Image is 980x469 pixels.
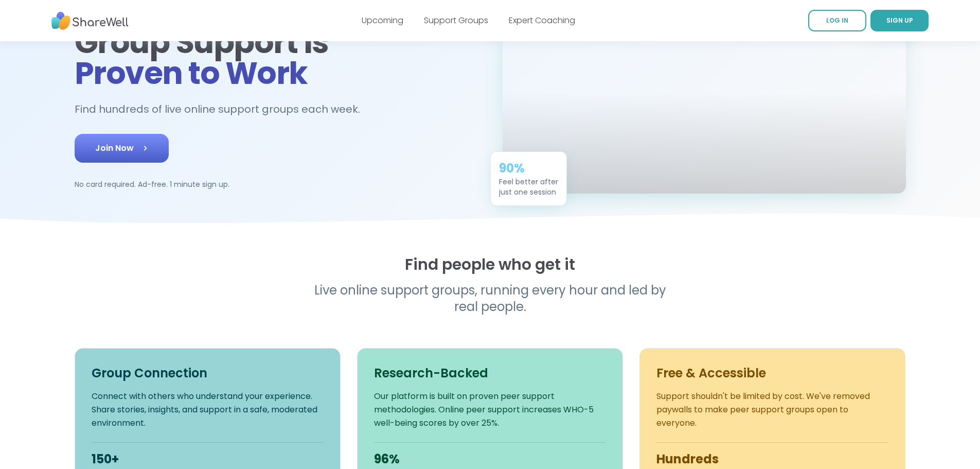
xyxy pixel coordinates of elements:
h2: Find hundreds of live online support groups each week. [75,101,371,118]
p: Connect with others who understand your experience. Share stories, insights, and support in a saf... [92,390,324,430]
span: Join Now [95,142,148,154]
h1: Group Support Is [75,27,478,89]
div: Hundreds [656,451,888,467]
div: 96% [374,451,606,467]
img: ShareWell Nav Logo [51,7,129,35]
span: LOG IN [826,16,848,25]
a: Upcoming [362,14,403,26]
p: Support shouldn't be limited by cost. We've removed paywalls to make peer support groups open to ... [656,390,888,430]
a: Join Now [75,134,169,163]
h3: Group Connection [92,365,324,381]
div: 90% [499,160,558,176]
h3: Free & Accessible [656,365,888,381]
h2: Find people who get it [75,255,906,274]
p: No card required. Ad-free. 1 minute sign up. [75,179,478,189]
p: Live online support groups, running every hour and led by real people. [293,282,688,315]
h3: Research-Backed [374,365,606,381]
a: SIGN UP [870,10,929,31]
span: SIGN UP [886,16,913,25]
a: Support Groups [424,14,488,26]
span: Proven to Work [75,51,308,95]
div: 150+ [92,451,324,467]
a: Expert Coaching [509,14,575,26]
a: LOG IN [808,10,866,31]
div: Feel better after just one session [499,176,558,197]
p: Our platform is built on proven peer support methodologies. Online peer support increases WHO-5 w... [374,390,606,430]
